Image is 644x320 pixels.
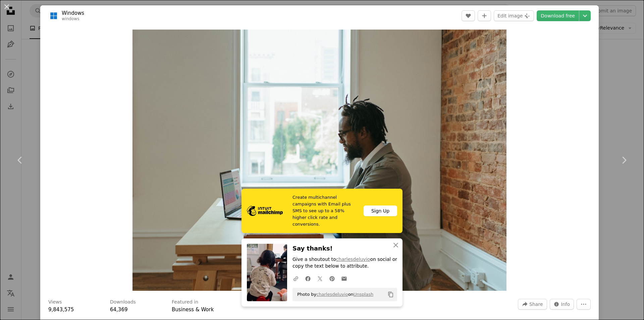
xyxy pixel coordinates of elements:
[529,299,543,309] span: Share
[478,10,491,21] button: Add to Collection
[172,299,198,306] h3: Featured in
[62,16,79,21] a: windows
[48,10,59,21] img: Go to Windows's profile
[302,272,314,285] a: Share on Facebook
[110,307,128,313] span: 64,369
[561,299,570,309] span: Info
[241,189,402,233] a: Create multichannel campaigns with Email plus SMS to see up to a 58% higher click rate and conver...
[338,272,350,285] a: Share over email
[132,30,506,291] button: Zoom in on this image
[336,257,370,262] a: charlesdeluvio
[132,30,506,291] img: a person sitting at a desk with a laptop and papers
[364,205,397,216] div: Sign Up
[172,307,214,313] a: Business & Work
[62,10,84,16] a: Windows
[294,289,373,300] span: Photo by on
[326,272,338,285] a: Share on Pinterest
[110,299,136,306] h3: Downloads
[462,10,475,21] button: Like
[494,10,534,21] button: Edit image
[579,10,591,21] button: Choose download size
[316,292,348,297] a: charlesdeluvio
[292,244,397,254] h3: Say thanks!
[354,292,373,297] a: Unsplash
[550,299,574,310] button: Stats about this image
[48,307,74,313] span: 9,843,575
[537,10,579,21] a: Download free
[518,299,547,310] button: Share this image
[48,299,62,306] h3: Views
[577,299,591,310] button: More Actions
[292,256,397,270] p: Give a shoutout to on social or copy the text below to attribute.
[314,272,326,285] a: Share on Twitter
[247,206,283,216] img: file-1690386555781-336d1949dad1image
[604,128,644,192] a: Next
[292,194,358,228] span: Create multichannel campaigns with Email plus SMS to see up to a 58% higher click rate and conver...
[385,289,396,300] button: Copy to clipboard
